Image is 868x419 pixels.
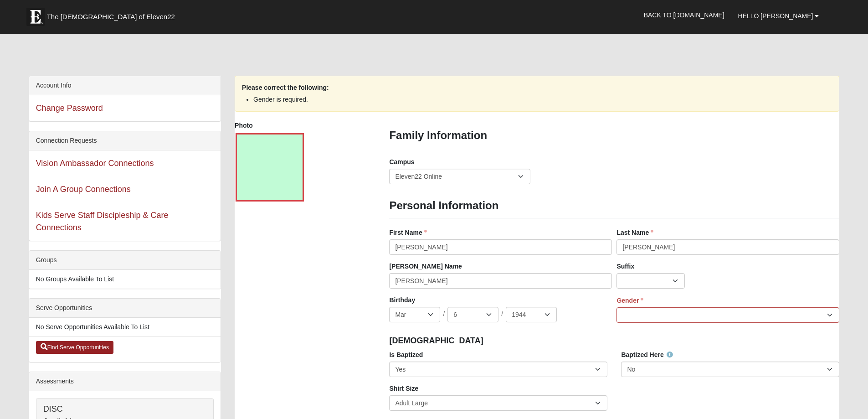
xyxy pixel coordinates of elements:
h3: Family Information [389,129,839,142]
li: Gender is required. [253,95,821,104]
div: Account Info [29,76,221,95]
label: Is Baptized [389,350,423,359]
span: / [501,309,503,319]
div: Assessments [29,372,221,391]
a: Kids Serve Staff Discipleship & Care Connections [36,211,169,232]
div: Groups [29,251,221,270]
a: The [DEMOGRAPHIC_DATA] of Eleven22 [22,3,204,26]
label: [PERSON_NAME] Name [389,262,462,271]
label: Campus [389,157,414,166]
label: Photo [235,121,253,130]
span: Hello [PERSON_NAME] [738,12,813,20]
img: Eleven22 logo [26,8,45,26]
label: Gender [616,296,643,305]
label: First Name [389,228,426,237]
li: No Groups Available To List [29,270,221,289]
h4: [DEMOGRAPHIC_DATA] [389,336,839,346]
div: Serve Opportunities [29,299,221,318]
a: Hello [PERSON_NAME] [731,5,826,27]
a: Vision Ambassador Connections [36,159,154,168]
div: Connection Requests [29,131,221,150]
a: Back to [DOMAIN_NAME] [637,4,731,26]
a: Join A Group Connections [36,185,131,194]
label: Shirt Size [389,384,418,393]
span: The [DEMOGRAPHIC_DATA] of Eleven22 [47,12,175,21]
li: No Serve Opportunities Available To List [29,318,221,336]
a: Change Password [36,103,103,113]
span: / [443,309,445,319]
label: Baptized Here [621,350,673,359]
a: Find Serve Opportunities [36,341,114,354]
div: Please correct the following: [235,76,839,112]
label: Suffix [616,262,634,271]
label: Last Name [616,228,653,237]
label: Birthday [389,295,415,305]
h3: Personal Information [389,199,839,212]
